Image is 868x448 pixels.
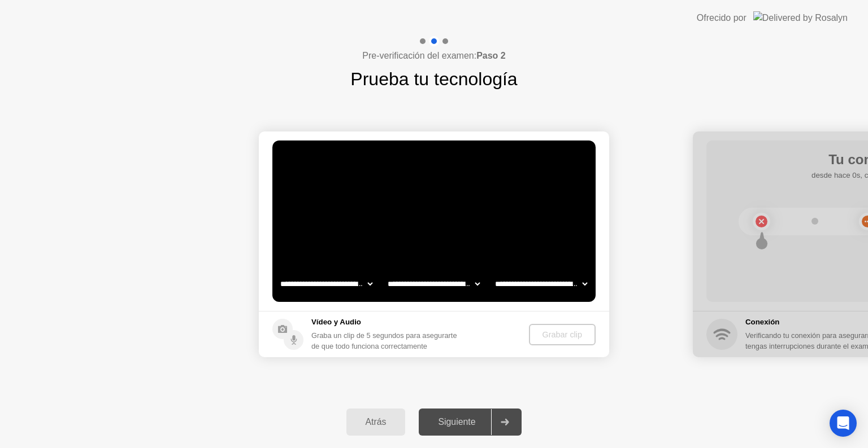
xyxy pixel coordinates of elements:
[311,330,462,352] div: Graba un clip de 5 segundos para asegurarte de que todo funciona correctamente
[350,417,402,427] div: Atrás
[493,273,589,295] select: Available microphones
[385,273,482,295] select: Available speakers
[419,409,522,436] button: Siguiente
[311,317,462,328] h5: Vídeo y Audio
[753,11,848,24] img: Delivered by Rosalyn
[278,273,375,295] select: Available cameras
[529,324,596,345] button: Grabar clip
[362,49,505,63] h4: Pre-verificación del examen:
[830,410,857,437] div: Open Intercom Messenger
[346,409,406,436] button: Atrás
[422,417,491,427] div: Siguiente
[697,11,747,25] div: Ofrecido por
[533,330,591,339] div: Grabar clip
[476,51,506,60] b: Paso 2
[350,65,517,93] h1: Prueba tu tecnología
